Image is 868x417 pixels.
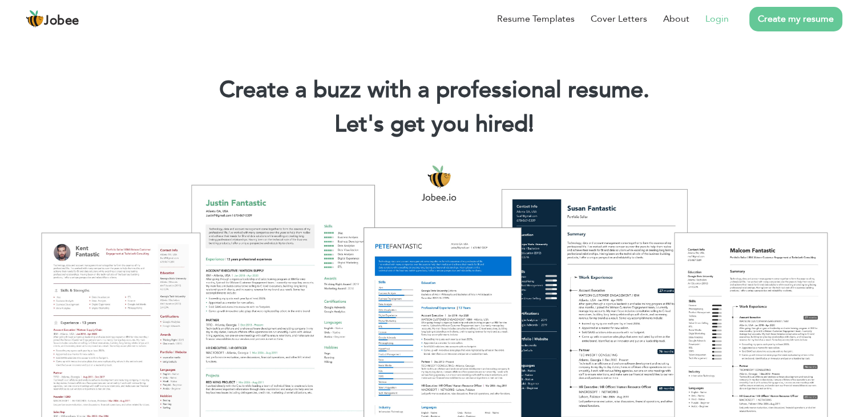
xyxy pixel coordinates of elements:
[17,75,851,105] h1: Create a buzz with a professional resume.
[705,12,729,26] a: Login
[528,109,534,140] span: |
[44,15,79,27] span: Jobee
[390,109,534,140] span: get you hired!
[17,110,851,139] h2: Let's
[591,12,647,26] a: Cover Letters
[26,10,44,28] img: jobee.io
[26,10,79,28] a: Jobee
[749,7,842,31] a: Create my resume
[497,12,575,26] a: Resume Templates
[663,12,689,26] a: About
